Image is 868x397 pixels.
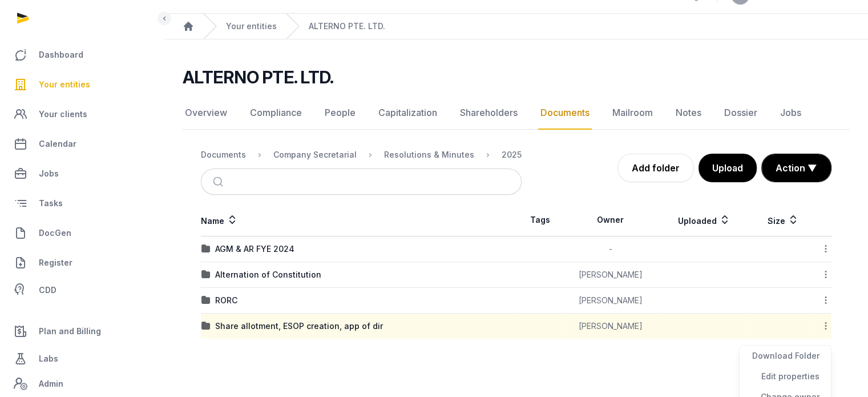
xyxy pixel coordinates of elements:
img: folder.svg [201,322,211,331]
th: Tags [516,204,564,236]
a: Capitalization [376,97,439,130]
a: Jobs [9,160,155,187]
img: folder.svg [201,270,211,279]
span: Your entities [39,78,90,91]
div: Resolutions & Minutes [384,149,474,161]
a: Plan and Billing [9,318,155,345]
h2: ALTERNO PTE. LTD. [183,67,333,87]
a: DocGen [9,219,155,247]
button: Submit [206,169,233,194]
a: CDD [9,279,155,302]
td: [PERSON_NAME] [564,262,657,288]
th: Uploaded [657,204,751,236]
span: Your clients [39,107,87,121]
td: [PERSON_NAME] [564,314,657,339]
div: AGM & AR FYE 2024 [215,243,294,255]
a: Dashboard [9,41,155,69]
a: Your clients [9,101,155,128]
a: Calendar [9,130,155,158]
div: Documents [201,149,246,161]
nav: Tabs [183,97,850,130]
span: CDD [39,283,56,297]
div: Edit properties [740,366,831,387]
nav: Breadcrumb [164,14,868,39]
a: ALTERNO PTE. LTD. [309,21,385,32]
span: Labs [39,352,58,366]
div: RORC [215,295,237,306]
button: Upload [699,154,757,182]
span: Plan and Billing [39,324,101,338]
span: Admin [39,377,63,391]
th: Size [751,204,815,236]
div: Alternation of Constitution [215,269,321,280]
span: Dashboard [39,48,83,62]
th: Name [201,204,516,236]
a: Add folder [617,154,694,182]
a: Documents [538,97,592,130]
span: Calendar [39,137,76,151]
a: Dossier [722,97,760,130]
td: [PERSON_NAME] [564,288,657,314]
nav: Breadcrumb [201,141,522,169]
td: - [564,236,657,262]
a: Notes [673,97,704,130]
a: Tasks [9,190,155,217]
span: DocGen [39,226,71,240]
div: Share allotment, ESOP creation, app of dir [215,320,383,332]
a: Your entities [226,21,277,32]
div: 2025 [502,149,522,161]
span: Tasks [39,197,63,210]
a: Jobs [778,97,804,130]
img: folder.svg [201,244,211,254]
th: Owner [564,204,657,236]
a: Shareholders [458,97,520,130]
a: Overview [183,97,229,130]
a: Admin [9,372,155,395]
a: Mailroom [610,97,655,130]
span: Jobs [39,167,59,181]
button: Action ▼ [762,154,831,182]
a: Compliance [248,97,304,130]
a: Labs [9,345,155,372]
a: Your entities [9,71,155,98]
div: Download Folder [740,346,831,366]
div: Company Secretarial [273,149,357,161]
span: Register [39,256,72,270]
a: People [322,97,358,130]
a: Register [9,249,155,276]
img: folder.svg [201,296,211,305]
